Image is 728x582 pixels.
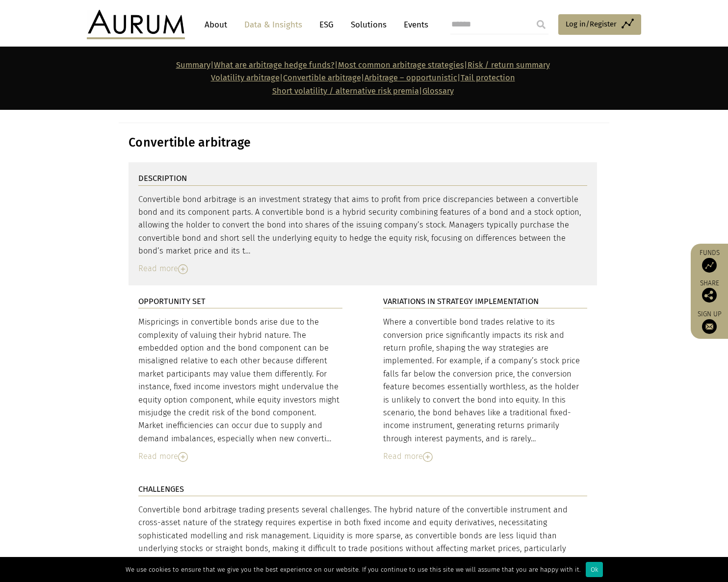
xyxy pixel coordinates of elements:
[176,60,210,70] a: Summary
[200,16,232,34] a: About
[138,450,342,463] div: Read more
[399,16,428,34] a: Events
[461,73,515,82] a: Tail protection
[364,73,457,82] a: Arbitrage – opportunistic
[696,280,723,303] div: Share
[531,15,551,34] input: Submit
[422,86,454,96] a: Glossary
[468,60,550,70] a: Risk / return summary
[566,18,617,30] span: Log in/Register
[702,258,717,273] img: Access Funds
[138,316,342,445] div: Mispricings in convertible bonds arise due to the complexity of valuing their hybrid nature. The ...
[383,450,587,463] div: Read more
[138,174,187,183] strong: DESCRIPTION
[272,86,454,96] span: |
[176,60,468,70] strong: | | |
[239,16,307,34] a: Data & Insights
[702,288,717,303] img: Share this post
[138,504,587,568] div: Convertible bond arbitrage trading presents several challenges. The hybrid nature of the converti...
[558,14,641,35] a: Log in/Register
[383,297,539,306] strong: VARIATIONS IN STRATEGY IMPLEMENTATION
[283,73,361,82] a: Convertible arbitrage
[702,319,717,334] img: Sign up to our newsletter
[138,262,587,275] div: Read more
[129,135,597,150] h3: Convertible arbitrage
[314,16,338,34] a: ESG
[138,193,587,258] div: Convertible bond arbitrage is an investment strategy that aims to profit from price discrepancies...
[178,452,188,462] img: Read More
[423,452,433,462] img: Read More
[138,297,206,306] strong: OPPORTUNITY SET
[383,316,587,445] div: Where a convertible bond trades relative to its conversion price significantly impacts its risk a...
[346,16,391,34] a: Solutions
[696,310,723,334] a: Sign up
[211,73,461,82] strong: | | |
[138,484,184,494] strong: CHALLENGES
[696,249,723,273] a: Funds
[586,562,603,577] div: Ok
[272,86,419,96] a: Short volatility / alternative risk premia
[178,264,188,274] img: Read More
[87,10,185,39] img: Aurum
[214,60,335,70] a: What are arbitrage hedge funds?
[338,60,464,70] a: Most common arbitrage strategies
[211,73,280,82] a: Volatility arbitrage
